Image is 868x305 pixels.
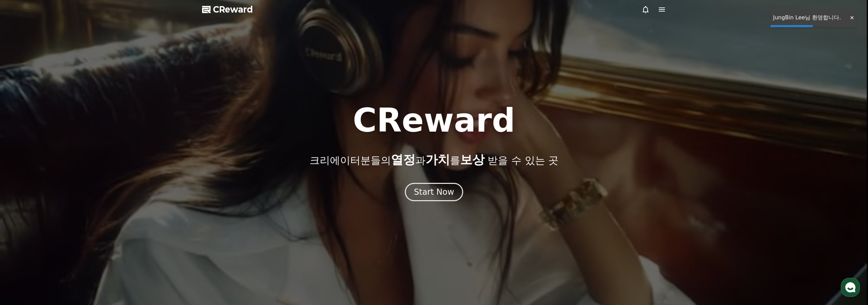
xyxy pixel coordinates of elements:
[353,104,515,137] h1: CReward
[45,215,87,232] a: 대화
[21,225,25,231] span: 홈
[405,183,463,201] button: Start Now
[62,226,70,231] span: 대화
[310,153,558,167] p: 크리에이터분들의 과 를 받을 수 있는 곳
[87,215,130,232] a: 설정
[213,4,253,15] span: CReward
[202,4,253,15] a: CReward
[426,153,450,167] span: 가치
[105,225,113,231] span: 설정
[414,187,454,197] div: Start Now
[2,215,45,232] a: 홈
[391,153,415,167] span: 열정
[405,190,463,196] a: Start Now
[460,153,485,167] span: 보상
